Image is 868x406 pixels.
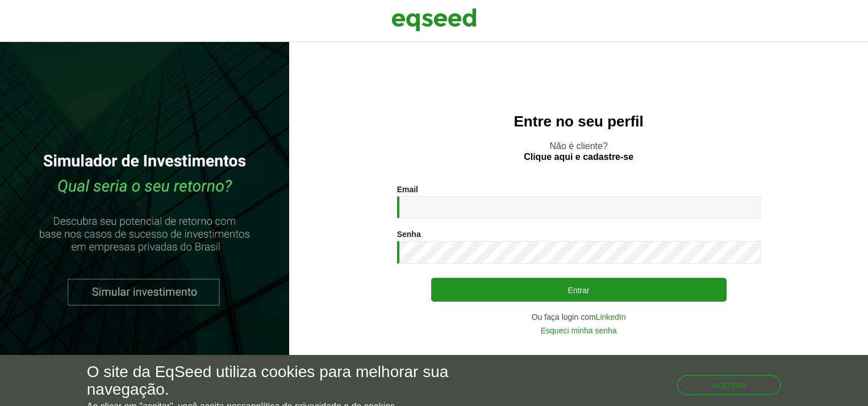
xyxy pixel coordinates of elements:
[524,153,633,162] a: Clique aqui e cadastre-se
[391,6,477,34] img: EqSeed Logo
[596,313,626,321] a: LinkedIn
[397,313,761,321] div: Ou faça login com
[541,327,617,335] a: Esqueci minha senha
[312,113,845,130] h2: Entre no seu perfil
[431,278,727,302] button: Entrar
[87,363,503,399] h5: O site da EqSeed utiliza cookies para melhorar sua navegação.
[397,230,421,238] label: Senha
[312,141,845,162] p: Não é cliente?
[677,375,782,395] button: Aceitar
[397,185,418,193] label: Email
